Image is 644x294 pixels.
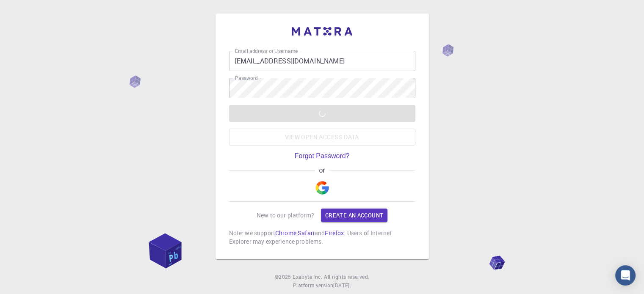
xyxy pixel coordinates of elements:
p: New to our platform? [257,211,314,220]
a: Forgot Password? [295,152,350,160]
a: Safari [298,229,315,237]
span: All rights reserved. [324,273,369,281]
a: Create an account [321,209,387,222]
a: [DATE]. [333,281,351,290]
img: Google [315,181,329,195]
div: Open Intercom Messenger [615,265,636,286]
span: © 2025 [275,273,293,281]
span: [DATE] . [333,282,351,289]
span: Platform version [293,281,333,290]
p: Note: we support , and . Users of Internet Explorer may experience problems. [229,229,415,246]
span: or [315,167,329,174]
a: Chrome [275,229,296,237]
a: Exabyte Inc. [293,273,322,281]
label: Email address or Username [235,47,298,55]
span: Exabyte Inc. [293,273,322,280]
a: Firefox [325,229,344,237]
label: Password [235,74,257,82]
